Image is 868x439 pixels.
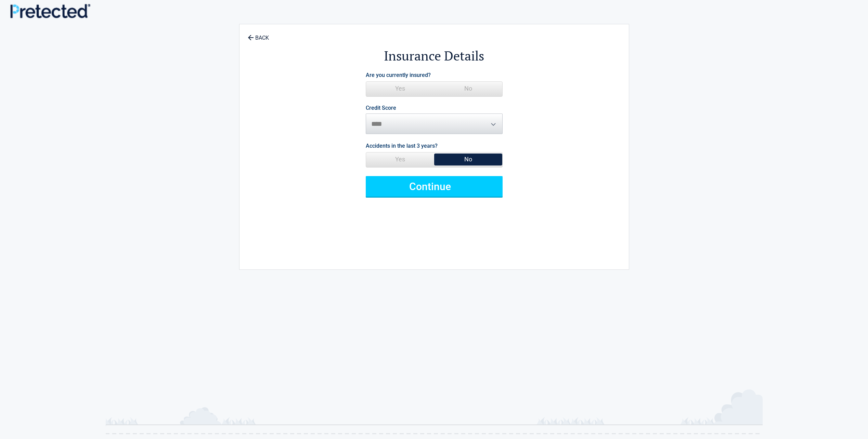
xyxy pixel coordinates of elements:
img: Main Logo [10,4,90,18]
a: BACK [246,29,270,41]
button: Continue [366,176,503,197]
label: Accidents in the last 3 years? [366,141,438,150]
span: No [434,152,502,166]
label: Credit Score [366,105,396,111]
h2: Insurance Details [277,47,591,65]
span: Yes [366,82,434,95]
span: No [434,82,502,95]
span: Yes [366,152,434,166]
label: Are you currently insured? [366,70,431,80]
